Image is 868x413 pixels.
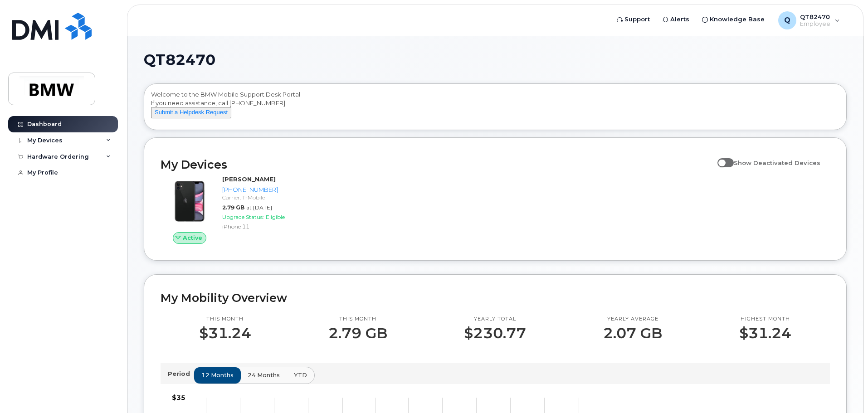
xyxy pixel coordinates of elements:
[739,325,791,341] p: $31.24
[603,325,662,341] p: 2.07 GB
[266,214,285,220] span: Eligible
[464,325,526,341] p: $230.77
[144,53,215,67] span: QT82470
[151,108,231,116] a: Submit a Helpdesk Request
[199,325,251,341] p: $31.24
[246,204,272,211] span: at [DATE]
[222,194,316,201] div: Carrier: T-Mobile
[294,371,307,379] span: YTD
[161,158,713,171] h2: My Devices
[734,159,820,166] span: Show Deactivated Devices
[248,371,280,379] span: 24 months
[168,369,194,378] p: Period
[222,223,316,230] div: iPhone 11
[199,316,251,323] p: This month
[328,316,387,323] p: This month
[222,204,244,211] span: 2.79 GB
[603,316,662,323] p: Yearly average
[717,154,725,161] input: Show Deactivated Devices
[739,316,791,323] p: Highest month
[222,185,316,194] div: [PHONE_NUMBER]
[222,214,264,220] span: Upgrade Status:
[168,180,211,223] img: iPhone_11.jpg
[464,316,526,323] p: Yearly total
[328,325,387,341] p: 2.79 GB
[151,90,839,126] div: Welcome to the BMW Mobile Support Desk Portal If you need assistance, call [PHONE_NUMBER].
[183,233,202,242] span: Active
[161,175,320,244] a: Active[PERSON_NAME][PHONE_NUMBER]Carrier: T-Mobile2.79 GBat [DATE]Upgrade Status:EligibleiPhone 11
[151,107,231,118] button: Submit a Helpdesk Request
[829,374,861,406] iframe: Messenger Launcher
[172,394,185,402] tspan: $35
[161,291,830,305] h2: My Mobility Overview
[222,175,276,183] strong: [PERSON_NAME]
